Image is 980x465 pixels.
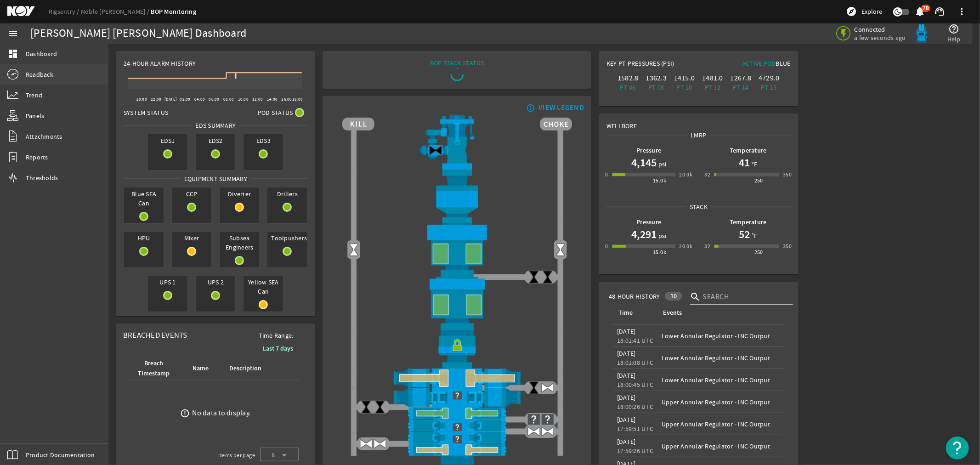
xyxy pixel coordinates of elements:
[739,155,750,170] h1: 41
[662,353,780,363] div: Lower Annular Regulator - INC Output
[729,83,753,92] div: PT-14
[855,25,906,34] span: Connected
[846,6,857,17] mat-icon: explore
[26,132,62,141] span: Attachments
[342,431,572,447] img: Unknown.png
[148,134,187,147] span: EDS1
[617,349,636,357] legacy-datetime-component: [DATE]
[783,242,792,251] div: 350
[617,447,653,455] legacy-datetime-component: 17:59:26 UTC
[342,223,572,277] img: UpperAnnularOpen.png
[663,308,682,318] div: Events
[255,340,300,357] button: Last 7 days
[754,176,763,185] div: 250
[192,121,239,130] span: EDS SUMMARY
[915,7,925,17] button: 78
[180,408,190,418] mat-icon: error_outline
[729,74,753,83] div: 1267.8
[679,242,692,251] div: 20.0k
[776,59,791,68] span: Blue
[672,74,697,83] div: 1415.0
[616,74,640,83] div: 1582.8
[609,292,660,301] span: 48-Hour History
[430,58,484,68] div: BOP STACK STATUS
[164,96,177,102] text: [DATE]
[541,413,555,426] img: UnknownValve.png
[704,170,710,179] div: 32
[267,96,278,102] text: 14:00
[7,28,18,39] mat-icon: menu
[617,393,636,402] legacy-datetime-component: [DATE]
[223,96,234,102] text: 08:00
[263,344,293,353] b: Last 7 days
[26,91,42,100] span: Trend
[657,159,667,169] span: psi
[196,134,235,147] span: EDS2
[757,74,781,83] div: 4729.0
[855,34,906,42] span: a few seconds ago
[665,292,683,301] div: 10
[617,327,636,335] legacy-datetime-component: [DATE]
[750,159,758,169] span: °F
[662,331,780,340] div: Lower Annular Regulator - INC Output
[679,170,692,179] div: 20.0k
[554,243,567,256] img: Valve2Open.png
[267,187,307,200] span: Drillers
[244,134,283,147] span: EDS3
[750,231,758,240] span: °F
[124,59,196,68] span: 24-Hour Alarm History
[342,330,572,368] img: RiserConnectorLock.png
[292,96,303,102] text: 18:00
[636,146,661,155] b: Pressure
[631,155,657,170] h1: 4,145
[359,437,373,451] img: ValveOpen.png
[934,6,945,17] mat-icon: support_agent
[172,187,211,200] span: CCP
[342,444,572,456] img: PipeRamOpenBlock.png
[342,407,572,420] img: PipeRamOpen.png
[251,331,301,340] span: Time Range:
[617,336,653,345] legacy-datetime-component: 18:01:41 UTC
[220,232,259,254] span: Subsea Engineers
[617,371,636,380] legacy-datetime-component: [DATE]
[342,388,572,403] img: Unknown.png
[81,7,151,16] a: Noble [PERSON_NAME]
[617,437,636,446] legacy-datetime-component: [DATE]
[757,83,781,92] div: PT-15
[172,232,211,244] span: Mixer
[686,202,711,211] span: Stack
[704,242,710,251] div: 32
[541,381,555,395] img: ValveOpen.png
[662,397,780,407] div: Upper Annular Regulator - INC Output
[218,451,256,460] div: Items per page:
[951,0,973,23] button: more_vert
[209,96,220,102] text: 06:00
[527,381,541,395] img: ValveClose.png
[136,96,147,102] text: 20:00
[687,130,709,140] span: LMRP
[124,232,164,244] span: HPU
[347,243,361,256] img: Valve2Open.png
[151,96,161,102] text: 22:00
[342,115,572,170] img: RiserAdapter.png
[342,420,572,435] img: Unknown.png
[912,24,931,43] img: Bluepod.svg
[267,232,307,244] span: Toolpushers
[631,227,657,242] h1: 4,291
[229,363,261,374] div: Description
[26,49,57,58] span: Dashboard
[192,408,251,418] div: No data to display.
[703,291,786,302] input: Search
[617,415,636,424] legacy-datetime-component: [DATE]
[194,96,205,102] text: 04:00
[26,450,95,459] span: Product Documentation
[861,7,882,16] span: Explore
[238,96,249,102] text: 10:00
[606,59,698,72] div: Key PT Pressures (PSI)
[342,369,572,388] img: ShearRamOpenBlock.png
[30,29,246,38] div: [PERSON_NAME] [PERSON_NAME] Dashboard
[617,380,653,389] legacy-datetime-component: 18:00:45 UTC
[915,6,926,17] mat-icon: notifications
[700,83,725,92] div: PT-12
[26,111,45,120] span: Panels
